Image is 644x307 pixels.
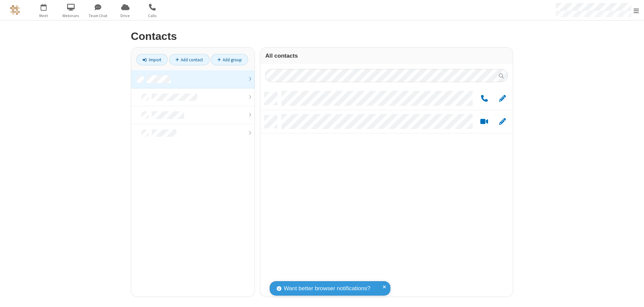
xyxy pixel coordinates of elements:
button: Edit [496,95,509,103]
img: QA Selenium DO NOT DELETE OR CHANGE [10,5,20,15]
div: grid [260,87,513,297]
span: Drive [113,13,138,19]
a: Add group [211,54,248,65]
button: Call by phone [478,95,491,103]
span: Want better browser notifications? [284,284,370,293]
a: Import [136,54,168,65]
span: Meet [31,13,56,19]
button: Start a video meeting [478,118,491,126]
span: Webinars [58,13,84,19]
a: Add contact [169,54,210,65]
span: Team Chat [86,13,111,19]
h2: Contacts [131,30,513,42]
iframe: Chat [627,290,639,302]
h3: All contacts [265,53,508,59]
span: Calls [140,13,165,19]
button: Edit [496,118,509,126]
